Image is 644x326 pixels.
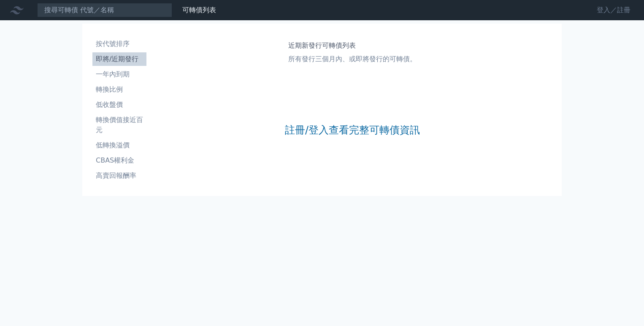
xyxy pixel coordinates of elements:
[92,69,146,79] li: 一年內到期
[92,52,146,66] a: 即將/近期發行
[285,123,420,137] a: 註冊/登入查看完整可轉債資訊
[92,98,146,111] a: 低收盤價
[92,54,146,64] li: 即將/近期發行
[92,115,146,135] li: 轉換價值接近百元
[92,169,146,182] a: 高賣回報酬率
[92,100,146,110] li: 低收盤價
[288,41,417,51] h1: 近期新發行可轉債列表
[92,68,146,81] a: 一年內到期
[92,37,146,51] a: 按代號排序
[590,3,637,17] a: 登入／註冊
[182,6,216,14] a: 可轉債列表
[92,83,146,96] a: 轉換比例
[92,155,146,166] li: CBAS權利金
[92,154,146,167] a: CBAS權利金
[92,171,146,181] li: 高賣回報酬率
[92,139,146,152] a: 低轉換溢價
[92,84,146,95] li: 轉換比例
[37,3,172,17] input: 搜尋可轉債 代號／名稱
[288,54,417,64] p: 所有發行三個月內、或即將發行的可轉債。
[92,113,146,137] a: 轉換價值接近百元
[92,39,146,49] li: 按代號排序
[92,140,146,150] li: 低轉換溢價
